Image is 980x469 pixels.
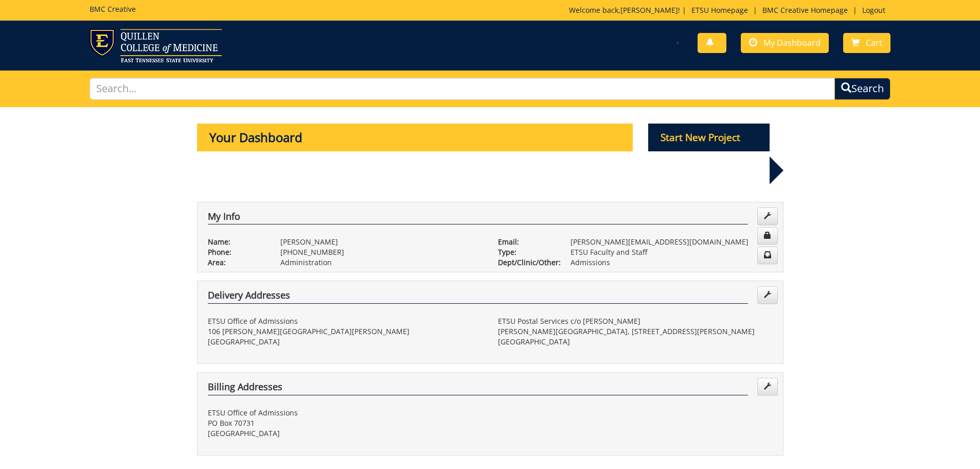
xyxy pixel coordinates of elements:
[208,247,265,257] p: Phone:
[208,257,265,268] p: Area:
[757,247,778,264] a: Change Communication Preferences
[90,78,835,100] input: Search...
[208,290,748,304] h4: Delivery Addresses
[498,237,555,247] p: Email:
[834,78,890,100] button: Search
[857,5,890,15] a: Logout
[208,212,748,225] h4: My Info
[757,207,778,225] a: Edit Info
[757,227,778,245] a: Change Password
[757,5,853,15] a: BMC Creative Homepage
[280,247,483,257] p: [PHONE_NUMBER]
[208,382,748,395] h4: Billing Addresses
[498,337,773,347] p: [GEOGRAPHIC_DATA]
[208,237,265,247] p: Name:
[866,37,882,48] span: Cart
[686,5,753,15] a: ETSU Homepage
[843,33,890,53] a: Cart
[208,418,483,428] p: PO Box 70731
[498,247,555,257] p: Type:
[757,378,778,395] a: Edit Addresses
[90,29,222,62] img: ETSU logo
[648,124,770,151] p: Start New Project
[498,326,773,337] p: [PERSON_NAME][GEOGRAPHIC_DATA], [STREET_ADDRESS][PERSON_NAME]
[620,5,678,15] a: [PERSON_NAME]
[208,316,483,326] p: ETSU Office of Admissions
[571,257,773,268] p: Admissions
[569,5,890,15] p: Welcome back, ! | | |
[208,326,483,337] p: 106 [PERSON_NAME][GEOGRAPHIC_DATA][PERSON_NAME]
[498,257,555,268] p: Dept/Clinic/Other:
[208,408,483,418] p: ETSU Office of Admissions
[208,428,483,439] p: [GEOGRAPHIC_DATA]
[757,286,778,304] a: Edit Addresses
[741,33,829,53] a: My Dashboard
[571,237,773,247] p: [PERSON_NAME][EMAIL_ADDRESS][DOMAIN_NAME]
[208,337,483,347] p: [GEOGRAPHIC_DATA]
[763,37,821,48] span: My Dashboard
[280,257,483,268] p: Administration
[90,5,136,13] h5: BMC Creative
[571,247,773,257] p: ETSU Faculty and Staff
[648,133,770,143] a: Start New Project
[197,124,633,151] p: Your Dashboard
[280,237,483,247] p: [PERSON_NAME]
[498,316,773,326] p: ETSU Postal Services c/o [PERSON_NAME]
